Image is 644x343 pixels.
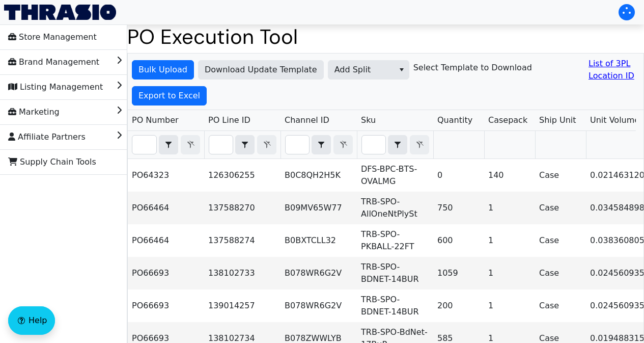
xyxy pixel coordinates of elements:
[208,114,250,126] span: PO Line ID
[361,114,376,126] span: Sku
[357,257,433,289] td: TRB-SPO-BDNET-14BUR
[433,192,484,224] td: 750
[204,257,281,289] td: 138102733
[204,289,281,322] td: 139014257
[535,192,586,224] td: Case
[484,224,535,257] td: 1
[128,159,204,192] td: PO64323
[8,104,60,120] span: Marketing
[235,135,255,154] span: Choose Operator
[535,159,586,192] td: Case
[128,224,204,257] td: PO66464
[433,289,484,322] td: 200
[281,257,357,289] td: B078WR6G2V
[204,131,281,159] th: Filter
[589,58,639,82] a: List of 3PL Location ID
[132,114,179,126] span: PO Number
[128,131,204,159] th: Filter
[394,61,409,79] button: select
[128,289,204,322] td: PO66693
[204,159,281,192] td: 126306255
[8,306,55,335] button: Help floatingactionbutton
[312,136,330,154] button: select
[8,29,97,45] span: Store Management
[198,60,324,80] button: Download Update Template
[128,192,204,224] td: PO66464
[205,64,317,76] span: Download Update Template
[204,224,281,257] td: 137588274
[437,114,472,126] span: Quantity
[8,54,99,70] span: Brand Management
[281,159,357,192] td: B0C8QH2H5K
[281,192,357,224] td: B09MV65W77
[357,224,433,257] td: TRB-SPO-PKBALL-22FT
[413,63,532,72] h6: Select Template to Download
[388,135,407,154] span: Choose Operator
[128,257,204,289] td: PO66693
[285,114,329,126] span: Channel ID
[539,114,576,126] span: Ship Unit
[132,136,156,154] input: Filter
[357,159,433,192] td: DFS-BPC-BTS-OVALMG
[209,136,233,154] input: Filter
[138,64,187,76] span: Bulk Upload
[535,224,586,257] td: Case
[488,114,527,126] span: Casepack
[535,257,586,289] td: Case
[236,136,254,154] button: select
[484,289,535,322] td: 1
[127,24,644,49] h1: PO Execution Tool
[484,159,535,192] td: 140
[362,136,385,154] input: Filter
[484,257,535,289] td: 1
[388,136,407,154] button: select
[357,131,433,159] th: Filter
[159,135,178,154] span: Choose Operator
[138,90,200,102] span: Export to Excel
[8,154,96,170] span: Supply Chain Tools
[484,192,535,224] td: 1
[433,159,484,192] td: 0
[281,289,357,322] td: B078WR6G2V
[159,136,178,154] button: select
[357,192,433,224] td: TRB-SPO-AllOneNtPlySt
[29,314,47,327] span: Help
[334,64,388,76] span: Add Split
[281,131,357,159] th: Filter
[132,60,194,80] button: Bulk Upload
[8,79,103,95] span: Listing Management
[286,136,309,154] input: Filter
[4,5,116,20] img: Thrasio Logo
[357,289,433,322] td: TRB-SPO-BDNET-14BUR
[132,86,207,105] button: Export to Excel
[204,192,281,224] td: 137588270
[433,224,484,257] td: 600
[433,257,484,289] td: 1059
[281,224,357,257] td: B0BXTCLL32
[8,129,86,145] span: Affiliate Partners
[535,289,586,322] td: Case
[312,135,331,154] span: Choose Operator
